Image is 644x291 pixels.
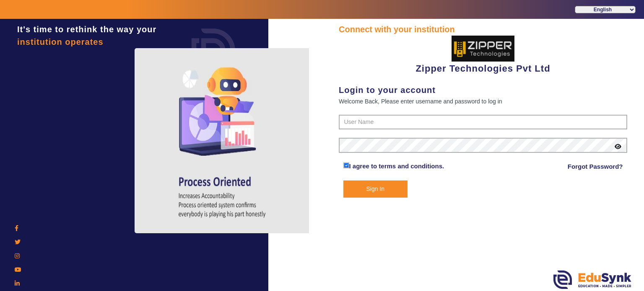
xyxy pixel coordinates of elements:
[17,25,156,34] span: It's time to rethink the way your
[339,36,627,75] div: Zipper Technologies Pvt Ltd
[339,96,627,106] div: Welcome Back, Please enter username and password to log in
[452,36,514,62] img: 36227e3f-cbf6-4043-b8fc-b5c5f2957d0a
[343,180,408,198] button: Sign In
[568,162,623,172] a: Forgot Password?
[553,270,631,289] img: edusynk.png
[339,84,627,96] div: Login to your account
[339,23,627,36] div: Connect with your institution
[135,48,311,233] img: login4.png
[17,37,104,46] span: institution operates
[339,115,627,130] input: User Name
[349,162,444,170] a: I agree to terms and conditions.
[182,19,245,82] img: login.png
